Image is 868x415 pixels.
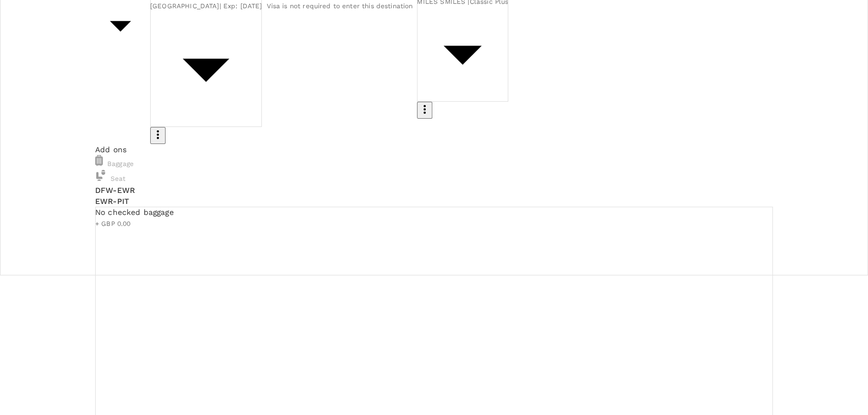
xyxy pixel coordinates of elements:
[95,185,773,196] p: DFW - EWR
[150,2,262,10] span: [GEOGRAPHIC_DATA] | Exp: [DATE]
[95,220,131,228] span: + GBP 0.00
[95,155,773,170] div: Baggage
[95,155,103,166] img: baggage-icon
[95,207,773,218] div: No checked baggage
[95,170,773,185] div: Seat
[95,144,773,155] p: Add ons
[266,2,413,10] span: Visa is not required to enter this destination
[95,170,106,181] img: baggage-icon
[95,196,773,207] p: EWR - PIT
